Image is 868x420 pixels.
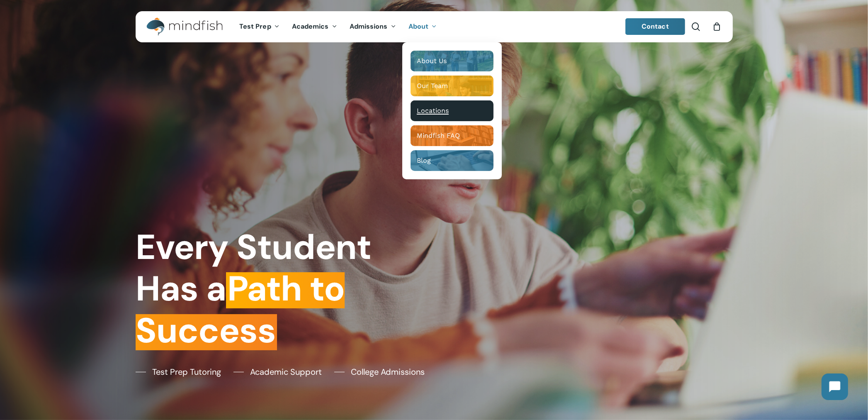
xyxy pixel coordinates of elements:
span: Academic Support [250,366,322,378]
span: Admissions [350,22,388,31]
span: About [408,22,429,31]
span: Contact [642,22,669,31]
a: Locations [411,100,494,121]
span: Test Prep Tutoring [152,366,221,378]
span: Test Prep [239,22,271,31]
iframe: Chatbot [813,365,856,408]
span: Our Team [417,82,448,90]
em: Path to Success [136,266,345,353]
a: Academic Support [233,366,322,378]
span: Blog [417,156,431,164]
span: Locations [417,107,449,115]
h1: Every Student Has a [136,227,428,352]
a: About [402,23,443,30]
a: Contact [625,18,685,35]
a: Admissions [343,23,402,30]
a: College Admissions [334,366,425,378]
header: Main Menu [136,11,733,42]
span: About Us [417,57,447,65]
a: Test Prep [233,23,286,30]
span: College Admissions [351,366,425,378]
nav: Main Menu [233,11,443,42]
a: Academics [286,23,343,30]
a: About Us [411,51,494,71]
a: Test Prep Tutoring [136,366,221,378]
a: Our Team [411,76,494,96]
span: Mindfish FAQ [417,132,460,139]
a: Blog [411,150,494,171]
span: Academics [292,22,329,31]
a: Cart [712,22,722,31]
a: Mindfish FAQ [411,125,494,146]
